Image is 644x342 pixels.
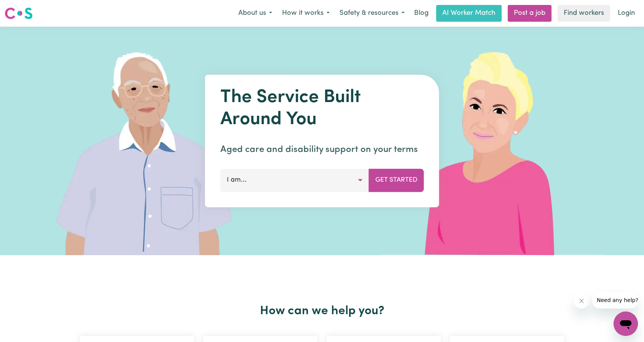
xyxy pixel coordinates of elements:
p: Aged care and disability support on your terms [220,143,424,157]
img: Careseekers logo [5,6,33,20]
a: Careseekers logo [5,5,33,22]
button: About us [233,5,277,21]
a: Find workers [558,5,610,22]
a: AI Worker Match [436,5,502,22]
span: Need any help? [5,5,46,11]
a: Blog [410,5,433,22]
button: Safety & resources [335,5,410,21]
button: I am... [220,169,369,192]
button: Get Started [369,169,424,192]
h1: The Service Built Around You [220,87,424,131]
iframe: Button to launch messaging window [614,312,638,336]
h2: How can we help you? [75,304,569,318]
button: How it works [277,5,335,21]
iframe: Message from company [592,292,638,308]
a: Post a job [508,5,552,22]
iframe: Close message [574,293,589,308]
a: Login [613,5,639,22]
